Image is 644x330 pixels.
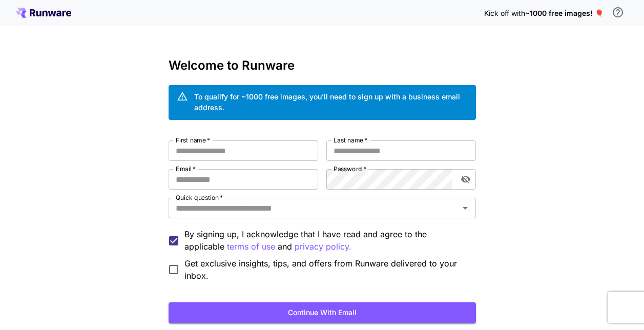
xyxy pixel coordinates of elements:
[525,9,604,17] span: ~1000 free images! 🎈
[334,164,366,173] label: Password
[227,240,275,253] button: By signing up, I acknowledge that I have read and agree to the applicable and privacy policy.
[458,201,472,215] button: Open
[194,91,468,113] div: To qualify for ~1000 free images, you’ll need to sign up with a business email address.
[484,9,525,17] span: Kick off with
[227,240,275,253] p: terms of use
[184,228,468,253] p: By signing up, I acknowledge that I have read and agree to the applicable and
[295,240,351,253] button: By signing up, I acknowledge that I have read and agree to the applicable terms of use and
[176,193,223,202] label: Quick question
[184,257,468,282] span: Get exclusive insights, tips, and offers from Runware delivered to your inbox.
[176,164,196,173] label: Email
[334,136,367,145] label: Last name
[608,2,628,23] button: In order to qualify for free credit, you need to sign up with a business email address and click ...
[295,240,351,253] p: privacy policy.
[169,58,476,73] h3: Welcome to Runware
[456,170,475,189] button: toggle password visibility
[169,302,476,323] button: Continue with email
[176,136,210,145] label: First name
